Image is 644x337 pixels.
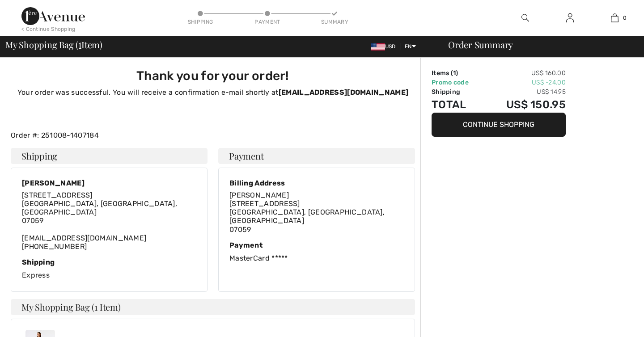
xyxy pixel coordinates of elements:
[611,13,619,23] img: My Bag
[432,68,483,78] td: Items ( )
[371,43,399,50] span: USD
[432,113,566,137] button: Continue Shopping
[21,7,85,25] img: 1ère Avenue
[437,40,639,49] div: Order Summary
[321,18,348,26] div: Summary
[371,43,385,51] img: US Dollar
[21,25,76,33] div: < Continue Shopping
[279,88,408,97] strong: [EMAIL_ADDRESS][DOMAIN_NAME]
[218,148,415,164] h4: Payment
[483,78,566,87] td: US$ -24.00
[483,97,566,113] td: US$ 150.95
[16,87,410,98] p: Your order was successful. You will receive a confirmation e-mail shortly at
[22,179,196,187] div: [PERSON_NAME]
[22,191,196,251] div: [EMAIL_ADDRESS][DOMAIN_NAME] [PHONE_NUMBER]
[229,179,404,187] div: Billing Address
[483,68,566,78] td: US$ 160.00
[593,13,636,23] a: 0
[22,191,177,225] span: [STREET_ADDRESS] [GEOGRAPHIC_DATA], [GEOGRAPHIC_DATA], [GEOGRAPHIC_DATA] 07059
[521,13,529,23] img: search the website
[405,43,416,50] span: EN
[432,87,483,97] td: Shipping
[78,38,81,50] span: 1
[229,241,404,249] div: Payment
[432,78,483,87] td: Promo code
[11,148,208,164] h4: Shipping
[16,68,410,84] h3: Thank you for your order!
[453,69,456,77] span: 1
[22,258,196,281] div: Express
[483,87,566,97] td: US$ 14.95
[623,14,627,22] span: 0
[187,18,214,26] div: Shipping
[5,130,420,141] div: Order #: 251008-1407184
[229,199,385,234] span: [STREET_ADDRESS] [GEOGRAPHIC_DATA], [GEOGRAPHIC_DATA], [GEOGRAPHIC_DATA] 07059
[5,40,102,49] span: My Shopping Bag ( Item)
[432,97,483,113] td: Total
[229,191,289,199] span: [PERSON_NAME]
[566,13,574,23] img: My Info
[11,299,415,315] h4: My Shopping Bag (1 Item)
[559,13,581,24] a: Sign In
[22,258,196,266] div: Shipping
[254,18,281,26] div: Payment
